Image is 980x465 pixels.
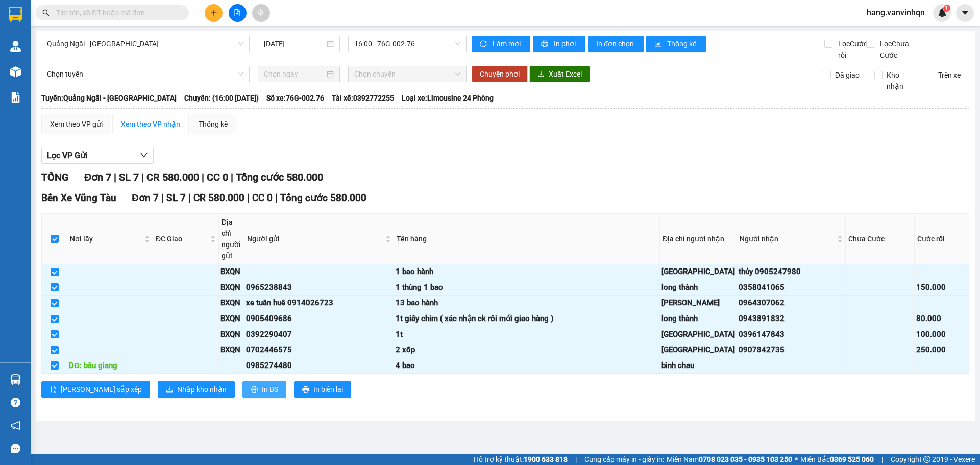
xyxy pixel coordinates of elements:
span: Làm mới [493,38,522,50]
span: | [114,171,116,183]
button: Lọc VP Gửi [41,148,154,164]
span: CC 0 [252,192,273,204]
div: 0702446575 [246,344,392,356]
span: SL 7 [166,192,186,204]
input: Tìm tên, số ĐT hoặc mã đơn [56,7,177,18]
span: hang.vanvinhqn [859,6,933,19]
div: 0358041065 [739,282,844,294]
div: long thành [661,313,735,325]
span: Bến Xe Vũng Tàu [41,192,116,204]
div: 250.000 [916,344,967,356]
div: thủy 0905247980 [739,266,844,278]
span: Đã giao [831,69,864,81]
span: In biên lai [313,384,343,395]
div: [GEOGRAPHIC_DATA] [661,266,735,278]
div: BXQN [220,329,242,341]
span: Xuất Excel [549,68,582,80]
span: CR 580.000 [146,171,199,183]
span: copyright [923,456,930,463]
img: icon-new-feature [938,8,947,17]
span: Nơi lấy [70,233,142,244]
span: Tổng cước 580.000 [236,171,323,183]
span: Chuyến: (16:00 [DATE]) [184,92,259,104]
th: Cước rồi [915,214,969,264]
span: | [275,192,278,204]
span: TỔNG [41,171,69,183]
button: printerIn phơi [533,36,585,52]
span: | [188,192,191,204]
div: 0943891832 [739,313,844,325]
button: plus [205,4,223,22]
span: Hỗ trợ kỹ thuật: [474,454,568,465]
div: BXQN [220,266,242,278]
div: DĐ: bầu giang [69,360,151,372]
div: bình chau [661,360,735,372]
span: | [141,171,144,183]
div: 1 bao hành [396,266,658,278]
b: Tuyến: Quảng Ngãi - [GEOGRAPHIC_DATA] [41,94,177,102]
span: printer [251,386,258,394]
span: | [161,192,164,204]
span: Trên xe [934,69,965,81]
span: Kho nhận [883,69,918,92]
div: BXQN [220,344,242,356]
span: printer [541,40,550,48]
div: long thành [661,282,735,294]
div: [PERSON_NAME] [661,297,735,309]
span: file-add [234,9,241,16]
span: Đơn 7 [132,192,159,204]
button: file-add [229,4,247,22]
button: Chuyển phơi [472,66,528,82]
span: | [202,171,204,183]
input: 13/10/2025 [264,38,325,50]
div: 4 bao [396,360,658,372]
input: Chọn ngày [264,68,325,80]
div: 0964307062 [739,297,844,309]
div: 1 thùng 1 bao [396,282,658,294]
div: Xem theo VP nhận [121,118,180,130]
span: Loại xe: Limousine 24 Phòng [402,92,494,104]
span: bar-chart [654,40,663,48]
img: logo-vxr [9,7,22,22]
span: CC 0 [207,171,228,183]
span: caret-down [961,8,970,17]
span: search [42,9,50,16]
span: ĐC Giao [156,233,208,244]
span: Lọc Chưa Cước [876,38,928,61]
strong: 1900 633 818 [524,455,568,463]
div: xe tuân huê 0914026723 [246,297,392,309]
span: sync [480,40,488,48]
strong: 0369 525 060 [830,455,874,463]
div: 0965238843 [246,282,392,294]
div: Thống kê [199,118,228,130]
div: 1t giấy chim ( xác nhận ck rồi mới giao hàng ) [396,313,658,325]
span: | [231,171,233,183]
div: BXQN [220,313,242,325]
span: Số xe: 76G-002.76 [266,92,324,104]
span: down [140,151,148,159]
span: In phơi [554,38,577,50]
div: BXQN [220,282,242,294]
span: question-circle [11,398,20,407]
div: 13 bao hành [396,297,658,309]
img: warehouse-icon [10,374,21,385]
div: 0907842735 [739,344,844,356]
strong: 0708 023 035 - 0935 103 250 [699,455,792,463]
div: 0396147843 [739,329,844,341]
span: | [247,192,250,204]
span: In đơn chọn [596,38,635,50]
span: Lọc Cước rồi [834,38,869,61]
button: caret-down [956,4,974,22]
button: printerIn biên lai [294,381,351,398]
span: Cung cấp máy in - giấy in: [584,454,664,465]
span: printer [302,386,309,394]
span: download [166,386,173,394]
div: [GEOGRAPHIC_DATA] [661,344,735,356]
button: syncLàm mới [472,36,530,52]
span: message [11,444,20,453]
div: 2 xốp [396,344,658,356]
span: Lọc VP Gửi [47,149,87,162]
span: 16:00 - 76G-002.76 [354,36,460,52]
button: bar-chartThống kê [646,36,706,52]
div: Xem theo VP gửi [50,118,103,130]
